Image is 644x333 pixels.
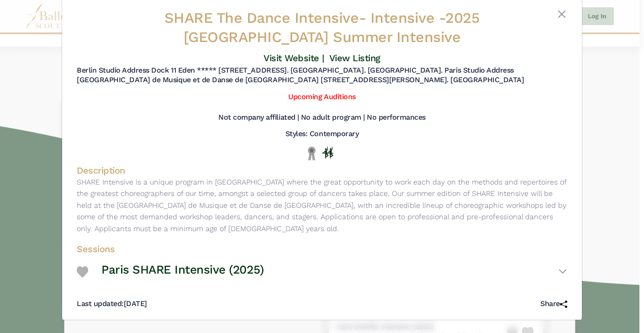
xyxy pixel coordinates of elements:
h5: Share [540,299,567,309]
h5: No performances [367,113,426,122]
img: Heart [77,266,88,278]
h5: Berlin Studio Address Dock 11 Eden ***** [STREET_ADDRESS]. [GEOGRAPHIC_DATA]. [GEOGRAPHIC_DATA]. ... [77,66,567,85]
span: Intensive - [370,9,446,26]
button: Paris SHARE Intensive (2025) [101,259,567,285]
button: Close [556,9,567,20]
h5: Styles: Contemporary [285,129,359,139]
a: Upcoming Auditions [288,92,355,101]
h4: Sessions [77,243,567,255]
h3: Paris SHARE Intensive (2025) [101,262,264,278]
img: In Person [322,147,333,159]
img: Local [306,146,317,160]
span: Last updated: [77,299,124,308]
h2: - 2025 [GEOGRAPHIC_DATA] Summer Intensive [117,9,526,47]
a: Visit Website | [264,53,324,63]
h4: Description [77,164,567,176]
p: SHARE Intensive is a unique program in [GEOGRAPHIC_DATA] where the great opportunity to work each... [77,176,567,235]
span: SHARE The Dance Intensive [164,9,359,26]
h5: Not company affiliated | [218,113,299,122]
h5: [DATE] [77,299,147,309]
a: View Listing [329,53,380,63]
h5: No adult program | [301,113,365,122]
